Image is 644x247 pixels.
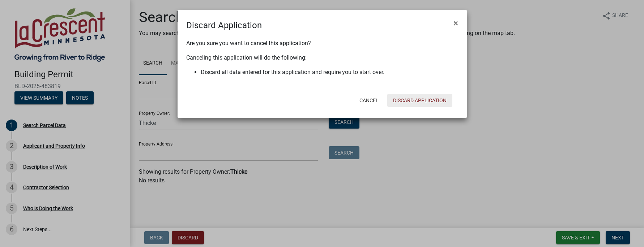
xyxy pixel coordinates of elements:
p: Are you sure you want to cancel this application? [186,39,458,48]
li: Discard all data entered for this application and require you to start over. [201,68,458,77]
h4: Discard Application [186,19,262,32]
button: Close [448,13,464,33]
p: Canceling this application will do the following: [186,53,458,62]
button: Cancel [354,94,384,107]
span: × [453,18,458,28]
button: Discard Application [387,94,452,107]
